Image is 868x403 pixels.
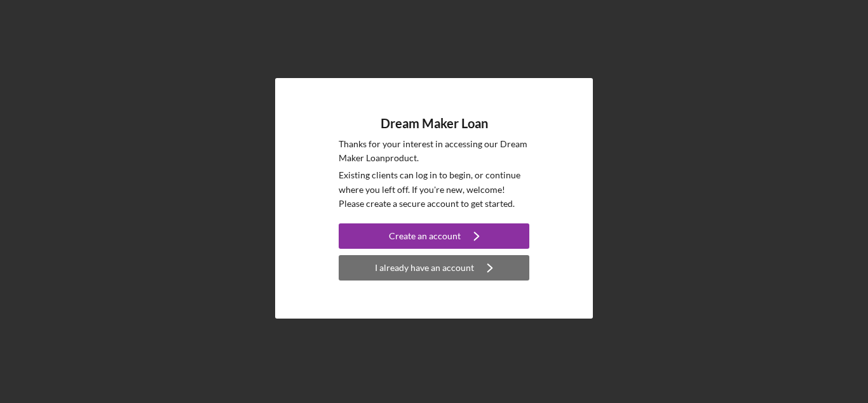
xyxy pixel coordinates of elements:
[339,255,529,281] button: I already have an account
[339,137,529,166] p: Thanks for your interest in accessing our Dream Maker Loan product.
[375,255,474,281] div: I already have an account
[389,223,461,249] div: Create an account
[381,116,488,131] h4: Dream Maker Loan
[339,168,529,211] p: Existing clients can log in to begin, or continue where you left off. If you're new, welcome! Ple...
[339,223,529,252] a: Create an account
[339,223,529,249] button: Create an account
